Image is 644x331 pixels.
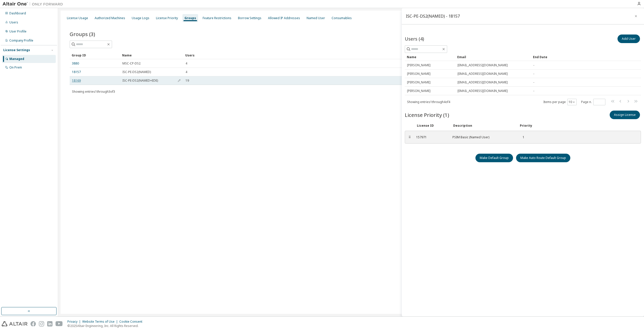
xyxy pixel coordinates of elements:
[520,124,532,128] div: Priority
[533,72,534,76] span: -
[618,35,640,43] button: Add User
[569,100,575,104] button: 10
[185,51,618,59] div: Users
[475,154,513,162] button: Make Default Group
[67,324,145,328] p: © 2025 Altair Engineering, Inc. All Rights Reserved.
[453,124,514,128] div: Description
[9,11,26,15] div: Dashboard
[39,321,44,326] img: instagram.svg
[406,14,460,18] div: ISC-PE-DS2(NAMED) - 18157
[533,53,627,61] div: End Date
[3,48,30,52] div: License Settings
[185,70,187,74] span: 4
[407,100,450,104] span: Showing entries 1 through 4 of 4
[67,320,82,324] div: Privacy
[132,16,149,20] div: Usage Logs
[533,89,534,93] span: -
[458,80,508,84] span: [EMAIL_ADDRESS][DOMAIN_NAME]
[407,53,453,61] div: Name
[405,111,449,118] span: License Priority (1)
[122,79,158,83] span: ISC-PE-DS2(NAMED+EDE)
[185,61,187,65] span: 4
[533,63,534,67] span: -
[95,16,125,20] div: Authorized Machines
[72,51,118,59] div: Group ID
[203,16,231,20] div: Feature Restrictions
[119,320,145,324] div: Cookie Consent
[9,29,26,34] div: User Profile
[184,16,196,20] div: Groups
[122,70,151,74] span: ISC-PE-DS2(NAMED)
[72,79,81,83] a: 18169
[70,30,95,38] span: Groups (3)
[457,53,529,61] div: Email
[407,72,431,76] span: [PERSON_NAME]
[407,63,431,67] span: [PERSON_NAME]
[307,16,325,20] div: Named User
[82,320,119,324] div: Website Terms of Use
[122,61,141,65] span: MSC-CP-DS2
[9,65,22,70] div: On Prem
[543,99,577,105] span: Items per page
[458,72,508,76] span: [EMAIL_ADDRESS][DOMAIN_NAME]
[519,135,524,139] div: 1
[416,135,446,139] div: 157971
[407,89,431,93] span: [PERSON_NAME]
[47,321,52,326] img: linkedin.svg
[72,61,79,65] a: 3880
[533,80,534,84] span: -
[408,135,411,139] div: ⠿
[3,2,66,7] img: Altair One
[72,70,81,74] a: 18157
[72,89,115,94] span: Showing entries 1 through 3 of 3
[610,111,640,119] button: Assign License
[458,89,508,93] span: [EMAIL_ADDRESS][DOMAIN_NAME]
[268,16,300,20] div: Allowed IP Addresses
[67,16,88,20] div: License Usage
[417,124,447,128] div: License ID
[407,80,431,84] span: [PERSON_NAME]
[452,135,513,139] div: PSIM Basic (Named User)
[56,321,63,326] img: youtube.svg
[9,20,18,24] div: Users
[9,39,33,43] div: Company Profile
[185,79,189,83] span: 19
[516,154,570,162] button: Make Auto Route Default Group
[122,51,181,59] div: Name
[405,36,424,42] span: Users (4)
[458,63,508,67] span: [EMAIL_ADDRESS][DOMAIN_NAME]
[9,57,24,61] div: Managed
[31,321,36,326] img: facebook.svg
[2,321,28,326] img: altair_logo.svg
[238,16,261,20] div: Borrow Settings
[332,16,352,20] div: Consumables
[581,99,605,105] span: Page n.
[156,16,178,20] div: License Priority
